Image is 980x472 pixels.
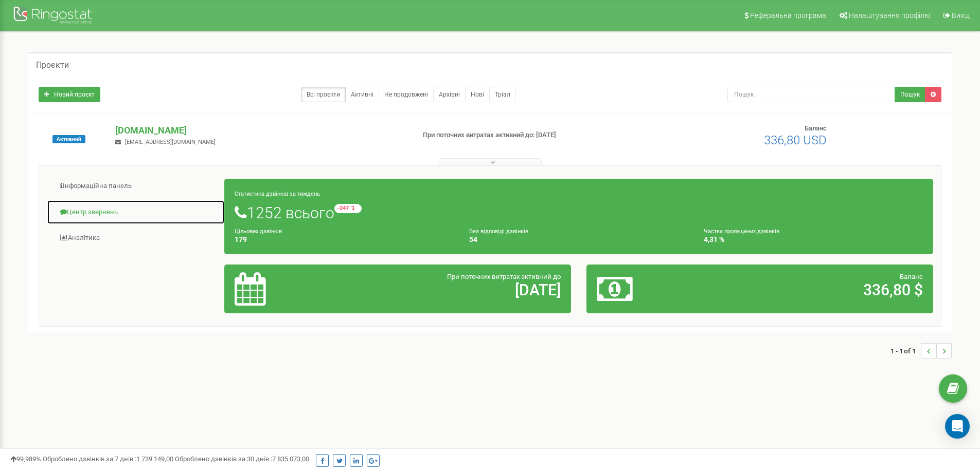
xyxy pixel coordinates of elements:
[750,11,826,20] span: Реферальна програма
[447,273,561,280] span: При поточних витратах активний до
[704,236,923,243] h4: 4,31 %
[900,273,923,280] span: Баланс
[10,455,41,463] span: 99,989%
[423,130,637,140] p: При поточних витратах активний до: [DATE]
[235,191,320,197] small: Статистика дзвінків за тиждень
[136,455,173,463] u: 1 739 149,00
[125,139,216,145] span: [EMAIL_ADDRESS][DOMAIN_NAME]
[895,87,925,102] button: Пошук
[710,281,923,298] h2: 336,80 $
[235,228,282,235] small: Цільових дзвінків
[849,11,930,20] span: Налаштування профілю
[704,228,779,235] small: Частка пропущених дзвінків
[952,11,970,20] span: Вихід
[47,225,225,251] a: Аналiтика
[43,455,173,463] span: Оброблено дзвінків за 7 днів :
[805,124,827,132] span: Баланс
[52,135,85,143] span: Активний
[301,87,346,102] a: Всі проєкти
[235,204,923,221] h1: 1252 всього
[890,333,952,369] nav: ...
[489,87,516,102] a: Тріал
[47,174,225,199] a: Інформаційна панель
[345,87,379,102] a: Активні
[39,87,100,102] a: Новий проєкт
[115,124,406,137] p: [DOMAIN_NAME]
[235,236,454,243] h4: 179
[334,204,362,213] small: -247
[36,61,69,70] h5: Проєкти
[272,455,309,463] u: 7 835 073,00
[175,455,309,463] span: Оброблено дзвінків за 30 днів :
[47,200,225,225] a: Центр звернень
[890,343,921,358] span: 1 - 1 of 1
[945,414,970,439] div: Open Intercom Messenger
[433,87,466,102] a: Архівні
[727,87,895,102] input: Пошук
[348,281,561,298] h2: [DATE]
[764,133,827,147] span: 336,80 USD
[469,236,688,243] h4: 54
[469,228,528,235] small: Без відповіді дзвінків
[465,87,490,102] a: Нові
[379,87,434,102] a: Не продовжені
